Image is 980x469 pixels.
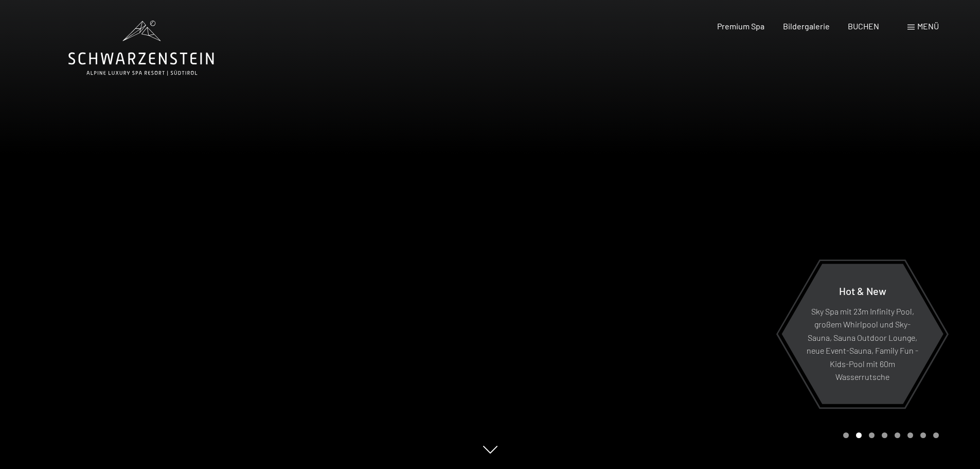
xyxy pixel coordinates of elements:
[840,432,939,438] div: Carousel Pagination
[895,432,900,438] div: Carousel Page 5
[933,432,939,438] div: Carousel Page 8
[843,432,849,438] div: Carousel Page 1
[907,432,913,438] div: Carousel Page 6
[781,263,944,405] a: Hot & New Sky Spa mit 23m Infinity Pool, großem Whirlpool und Sky-Sauna, Sauna Outdoor Lounge, ne...
[882,432,887,438] div: Carousel Page 4
[917,21,939,31] span: Menü
[856,432,862,438] div: Carousel Page 2 (Current Slide)
[807,304,918,384] p: Sky Spa mit 23m Infinity Pool, großem Whirlpool und Sky-Sauna, Sauna Outdoor Lounge, neue Event-S...
[717,21,764,31] a: Premium Spa
[869,432,875,438] div: Carousel Page 3
[839,284,886,297] span: Hot & New
[920,432,926,438] div: Carousel Page 7
[783,21,830,31] a: Bildergalerie
[848,21,879,31] a: BUCHEN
